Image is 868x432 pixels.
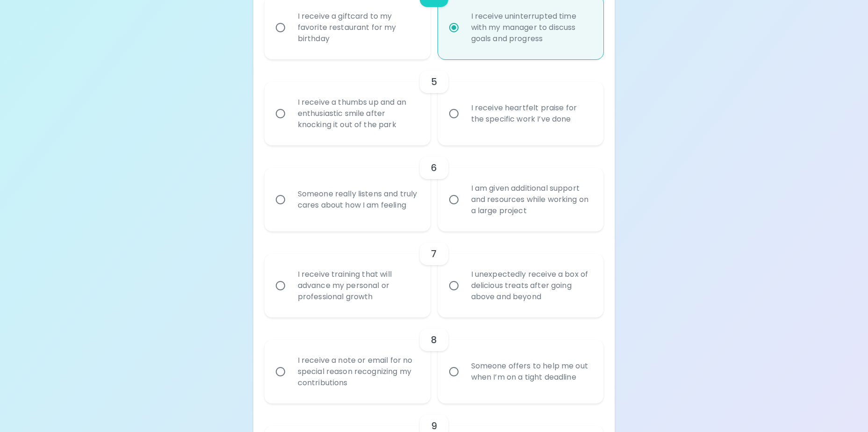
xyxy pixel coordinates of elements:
[290,258,425,314] div: I receive training that will advance my personal or professional growth
[290,177,425,222] div: Someone really listens and truly cares about how I am feeling
[464,258,599,314] div: I unexpectedly receive a box of delicious treats after going above and beyond
[290,344,425,400] div: I receive a note or email for no special reason recognizing my contributions
[265,145,604,231] div: choice-group-check
[431,332,437,347] h6: 8
[464,172,599,228] div: I am given additional support and resources while working on a large project
[265,59,604,145] div: choice-group-check
[431,160,437,175] h6: 6
[265,317,604,403] div: choice-group-check
[265,231,604,317] div: choice-group-check
[431,246,437,261] h6: 7
[464,91,599,136] div: I receive heartfelt praise for the specific work I’ve done
[290,86,425,142] div: I receive a thumbs up and an enthusiastic smile after knocking it out of the park
[464,349,599,394] div: Someone offers to help me out when I’m on a tight deadline
[431,74,437,89] h6: 5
